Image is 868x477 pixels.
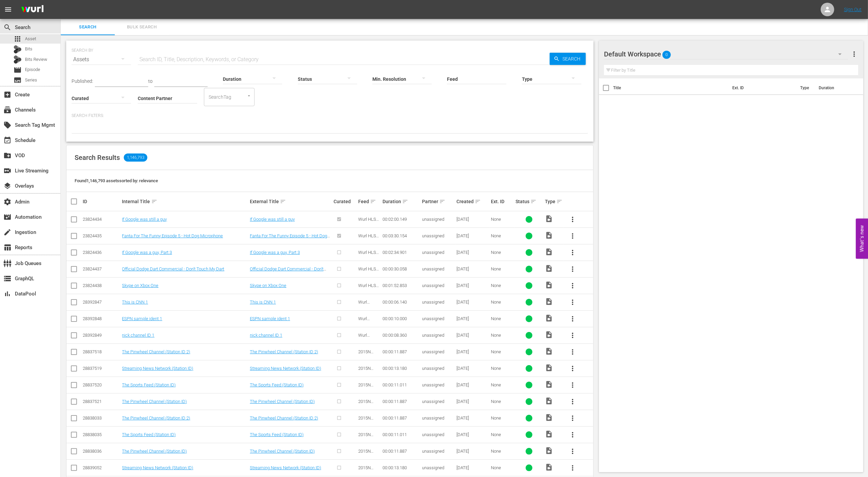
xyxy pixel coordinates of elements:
[122,197,248,206] div: Internal Title
[16,2,49,18] img: ans4CAIJ8jUAAAAAAAAAAAAAAAAAAAAAAAAgQb4GAAAAAAAAAAAAAAAAAAAAAAAAJMjXAAAAAAAAAAAAAAAAAAAAAAAAgAT5G...
[796,78,815,97] th: Type
[3,136,11,144] span: Schedule
[383,197,420,206] div: Duration
[122,465,193,470] a: Streaming News Network (Station ID)
[358,250,379,260] span: Wurl HLS Test
[250,283,286,288] a: Skype on Xbox One
[456,217,489,222] div: [DATE]
[358,415,379,426] span: 2015N Station IDs
[844,7,862,12] a: Sign Out
[122,217,167,222] a: If Google was still a guy
[250,349,318,354] a: The Pinwheel Channel (Station ID 2)
[491,199,514,204] div: Ext. ID
[456,233,489,238] div: [DATE]
[475,198,481,205] span: sort
[383,333,420,338] div: 00:00:08.360
[491,300,514,305] div: None
[250,399,315,404] a: The Pinwheel Channel (Station ID)
[564,294,581,310] button: more_vert
[358,233,379,243] span: Wurl HLS Test
[122,333,155,338] a: nick channel ID 1
[72,78,93,84] span: Published:
[383,432,420,437] div: 00:00:11.011
[569,381,577,389] span: more_vert
[491,432,514,437] div: None
[122,382,176,387] a: The Sports Feed (Station ID)
[604,45,848,64] div: Default Workspace
[569,398,577,406] span: more_vert
[3,91,11,99] span: Create
[850,50,858,58] span: more_vert
[3,151,11,160] span: VOD
[422,300,444,305] span: unassigned
[83,283,120,288] div: 23824438
[83,217,120,222] div: 23824434
[3,275,11,283] span: GraphQL
[564,427,581,443] button: more_vert
[516,197,543,206] div: Status
[280,198,286,205] span: sort
[383,415,420,421] div: 00:00:11.887
[569,331,577,339] span: more_vert
[491,233,514,238] div: None
[14,35,22,43] span: Asset
[250,382,304,387] a: The Sports Feed (Station ID)
[569,232,577,240] span: more_vert
[358,197,381,206] div: Feed
[564,261,581,277] button: more_vert
[250,366,321,371] a: Streaming News Network (Station ID)
[456,399,489,404] div: [DATE]
[550,53,586,65] button: Search
[75,153,120,162] span: Search Results
[439,198,445,205] span: sort
[569,447,577,455] span: more_vert
[358,432,379,442] span: 2015N Station IDs
[122,399,187,404] a: The Pinwheel Channel (Station ID)
[383,250,420,255] div: 00:02:34.901
[564,443,581,459] button: more_vert
[250,432,304,437] a: The Sports Feed (Station ID)
[545,281,553,289] span: Video
[83,382,120,387] div: 28837520
[25,66,40,73] span: Episode
[3,213,11,221] span: Automation
[402,198,408,205] span: sort
[3,290,11,298] span: DataPool
[83,415,120,421] div: 28838033
[370,198,376,205] span: sort
[119,23,165,31] span: Bulk Search
[456,300,489,305] div: [DATE]
[250,300,276,305] a: This is CNN 1
[564,377,581,393] button: more_vert
[83,233,120,238] div: 23824435
[422,449,444,454] span: unassigned
[358,465,379,475] span: 2015N Station IDs
[569,298,577,306] span: more_vert
[124,153,148,162] span: 1,146,793
[545,231,553,239] span: Video
[122,266,225,271] a: Official Dodge Dart Commercial - Don't Touch My Dart
[122,432,176,437] a: The Sports Feed (Station ID)
[491,217,514,222] div: None
[250,449,315,454] a: The Pinwheel Channel (Station ID)
[545,380,553,388] span: Video
[3,121,11,129] span: Search Tag Mgmt
[148,78,153,84] span: to
[491,283,514,288] div: None
[569,464,577,472] span: more_vert
[456,465,489,470] div: [DATE]
[815,78,855,97] th: Duration
[383,465,420,470] div: 00:00:13.180
[250,316,290,321] a: ESPN sample ident 1
[491,465,514,470] div: None
[456,266,489,271] div: [DATE]
[72,50,131,69] div: Assets
[545,264,553,272] span: Video
[122,316,162,321] a: ESPN sample ident 1
[569,348,577,356] span: more_vert
[422,283,444,288] span: unassigned
[491,349,514,354] div: None
[456,316,489,321] div: [DATE]
[569,431,577,439] span: more_vert
[383,449,420,454] div: 00:00:11.887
